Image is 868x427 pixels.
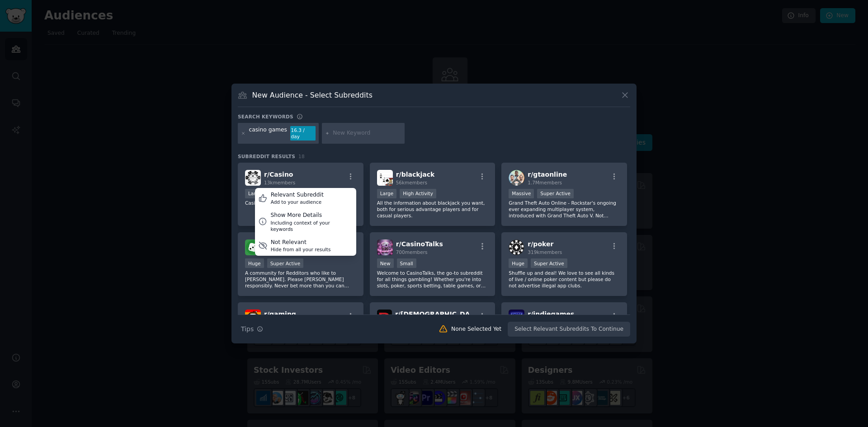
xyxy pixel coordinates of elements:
span: r/ CasinoTalks [396,240,443,248]
div: High Activity [400,189,436,198]
p: A community for Redditors who like to [PERSON_NAME]. Please [PERSON_NAME] responsibly. Never bet ... [245,270,356,289]
div: Including context of your keywords [270,220,353,232]
div: Small [397,258,416,268]
div: Super Active [267,258,304,268]
span: 18 [298,154,305,159]
div: Not Relevant [271,239,331,247]
span: 319k members [528,249,562,255]
p: Welcome to CasinoTalks, the go-to subreddit for all things gambling! Whether you're into slots, p... [377,270,488,289]
div: Large [377,189,397,198]
div: Hide from all your results [271,246,331,253]
div: Super Active [531,258,567,268]
img: poker [509,239,524,255]
img: gtaonline [509,170,524,186]
span: r/ poker [528,240,553,248]
div: None Selected Yet [451,325,501,333]
div: 16.3 / day [290,126,316,141]
div: Super Active [537,189,574,198]
p: Shuffle up and deal! We love to see all kinds of live / online poker content but please do not ad... [509,270,620,289]
input: New Keyword [333,129,401,137]
span: r/ gaming [264,310,296,318]
button: Tips [238,321,266,337]
span: 700 members [396,249,428,255]
span: r/ [DEMOGRAPHIC_DATA] [395,310,481,318]
span: 13k members [264,180,295,185]
img: gaming [245,310,261,325]
p: All the information about blackjack you want, both for serious advantage players and for casual p... [377,200,488,219]
p: Casino and gambling talk here [245,200,356,206]
img: Bovada [377,310,392,325]
span: r/ gtaonline [528,171,567,178]
p: Grand Theft Auto Online - Rockstar's ongoing ever expanding multiplayer system, introduced with G... [509,200,620,219]
div: Huge [509,258,528,268]
img: CasinoTalks [377,239,393,255]
img: gambling [245,239,261,255]
h3: New Audience - Select Subreddits [252,90,373,100]
div: casino games [249,126,287,141]
div: Huge [245,258,264,268]
div: Relevant Subreddit [271,191,324,199]
span: Tips [241,324,254,334]
img: blackjack [377,170,393,186]
img: Casino [245,170,261,186]
div: Massive [509,189,534,198]
span: 1.7M members [528,180,562,185]
div: Add to your audience [271,199,324,205]
span: r/ Casino [264,171,293,178]
span: r/ indiegames [528,310,574,318]
span: 56k members [396,180,427,185]
img: indiegames [509,310,524,325]
div: Show More Details [270,211,353,220]
div: Large [245,189,265,198]
div: New [377,258,394,268]
h3: Search keywords [238,113,293,120]
span: r/ blackjack [396,171,435,178]
span: Subreddit Results [238,153,295,160]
